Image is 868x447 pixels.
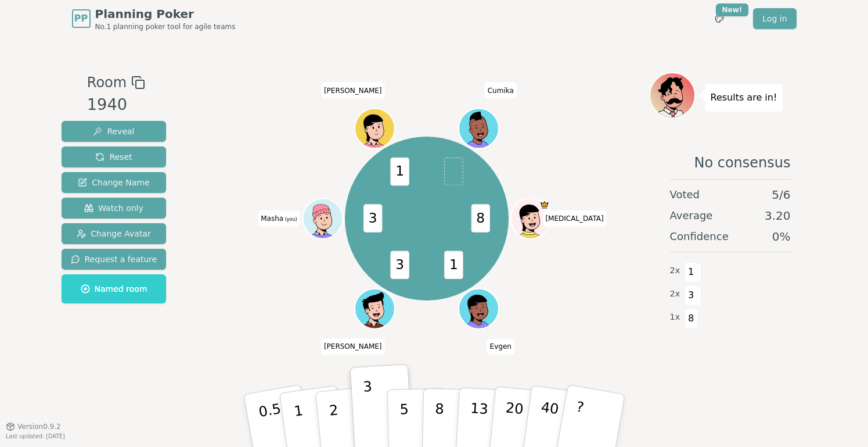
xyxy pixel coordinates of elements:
span: (you) [283,217,297,222]
span: Average [670,208,713,224]
span: Confidence [670,228,729,245]
span: 2 x [670,264,680,277]
span: PP [74,12,88,26]
span: 8 [471,205,490,233]
p: Results are in! [711,90,777,106]
span: Click to change your name [487,338,514,355]
p: 3 [362,378,375,442]
span: 1 [390,158,409,186]
span: Reveal [93,126,134,137]
a: Log in [753,8,796,29]
div: New! [716,3,749,16]
span: Change Name [78,177,149,188]
span: Reset [95,151,132,163]
span: 1 [444,251,463,280]
span: Click to change your name [321,338,385,355]
button: Version0.9.2 [6,422,61,431]
button: Request a feature [62,249,167,270]
span: 3.20 [765,208,791,224]
span: Version 0.9.2 [17,422,61,431]
button: New! [709,8,730,29]
button: Named room [62,274,167,303]
span: Click to change your name [542,210,606,227]
span: 0 % [772,228,791,245]
span: Last updated: [DATE] [6,433,65,439]
span: Room [87,72,127,93]
span: 5 / 6 [772,187,790,203]
span: 8 [685,309,698,328]
span: 2 x [670,288,680,301]
button: Reset [62,146,167,167]
span: Click to change your name [321,82,385,98]
span: 3 [685,285,698,305]
button: Watch only [62,198,167,219]
span: 3 [363,205,382,233]
div: 1940 [87,93,145,117]
span: 1 x [670,311,680,324]
span: Request a feature [71,253,157,265]
button: Change Name [62,172,167,193]
button: Reveal [62,121,167,142]
span: 1 [685,262,698,282]
span: Planning Poker [95,6,236,22]
span: 3 [390,251,409,280]
button: Change Avatar [62,223,167,244]
a: PPPlanning PokerNo.1 planning poker tool for agile teams [72,6,236,31]
span: Voted [670,187,700,203]
span: Click to change your name [485,82,517,98]
span: Named room [81,283,147,295]
span: Click to change your name [258,210,300,227]
button: Click to change your avatar [304,199,342,237]
span: No.1 planning poker tool for agile teams [95,22,236,31]
span: nikita is the host [539,199,549,209]
span: Watch only [84,202,143,214]
span: No consensus [694,153,790,172]
span: Change Avatar [77,228,151,239]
